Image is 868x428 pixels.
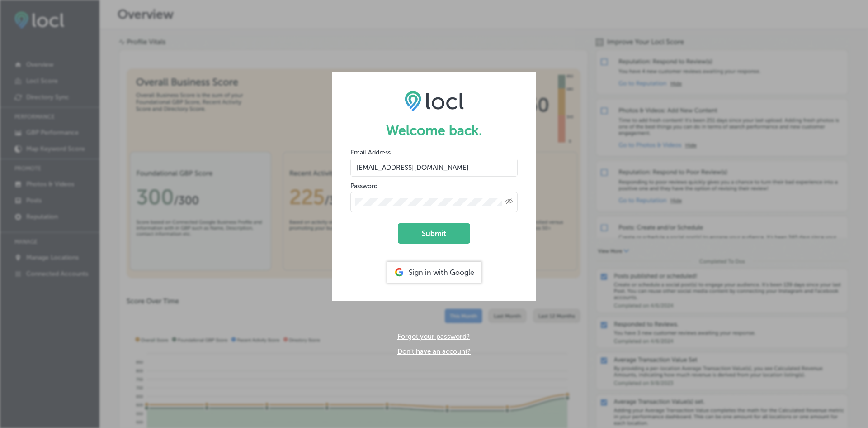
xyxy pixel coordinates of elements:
[350,182,377,190] label: Password
[350,122,518,139] h1: Welcome back.
[397,347,471,356] a: Don't have an account?
[397,332,470,341] a: Forgot your password?
[505,198,513,206] span: Toggle password visibility
[387,262,481,283] div: Sign in with Google
[405,91,464,111] img: LOCL logo
[350,149,391,156] label: Email Address
[398,223,470,244] button: Submit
